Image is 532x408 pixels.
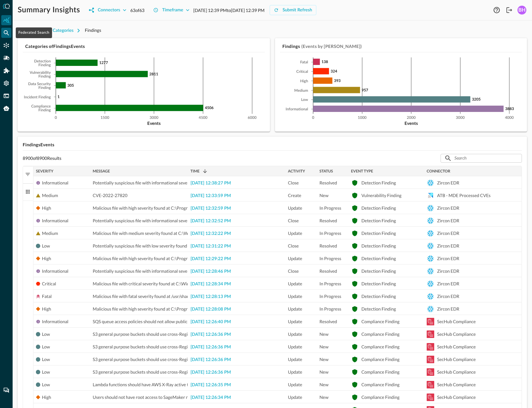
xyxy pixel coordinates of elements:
[437,366,476,378] div: SecHub Compliance
[319,277,341,290] span: In Progress
[427,305,434,313] svg: Snowflake
[294,89,308,93] tspan: Medium
[361,366,400,378] div: Compliance Finding
[319,328,329,341] span: New
[427,393,434,401] svg: Amazon Security Lake
[34,60,51,63] tspan: Detection
[190,395,231,400] span: [DATE] 12:26:34 PM
[42,378,50,391] div: Low
[2,66,12,76] div: Addons
[42,265,68,277] div: Informational
[130,7,144,14] p: 63 of 63
[42,252,51,265] div: High
[38,63,51,67] tspan: Finding
[190,294,231,299] span: [DATE] 12:28:13 PM
[361,277,396,290] div: Detection Finding
[301,98,308,102] tspan: Low
[288,290,302,303] span: Update
[93,189,127,202] span: CVE-2022-27820
[361,189,401,202] div: Vulnerability Finding
[319,353,329,366] span: New
[248,116,257,120] tspan: 6000
[199,116,208,120] tspan: 4500
[25,43,265,50] h5: Categories of Findings Events
[427,368,434,376] svg: Amazon Security Lake
[57,94,60,99] tspan: 1
[296,70,308,74] tspan: Critical
[351,169,373,173] span: Event Type
[147,120,161,126] tspan: Events
[504,5,514,15] button: Logout
[149,72,158,76] tspan: 2811
[42,391,51,404] div: High
[300,79,308,83] tspan: High
[190,194,231,198] span: [DATE] 12:33:59 PM
[1,15,11,25] div: Summary Insights
[283,6,312,14] div: Submit Refresh
[319,189,329,202] span: New
[98,6,120,14] div: Connectors
[437,315,476,328] div: SecHub Compliance
[190,206,231,211] span: [DATE] 12:32:59 PM
[319,202,341,214] span: In Progress
[1,28,11,38] div: Federated Search
[454,152,507,164] input: Search
[312,116,314,120] tspan: 0
[361,240,396,252] div: Detection Finding
[288,353,302,366] span: Update
[190,370,231,375] span: [DATE] 12:26:36 PM
[472,97,481,102] tspan: 3205
[361,177,396,189] div: Detection Finding
[361,315,400,328] div: Compliance Finding
[42,341,50,353] div: Low
[437,303,459,315] div: Zircon EDR
[288,227,302,240] span: Update
[23,142,522,148] h5: Findings Events
[361,227,396,240] div: Detection Finding
[300,61,308,64] tspan: Fatal
[361,391,400,404] div: Compliance Finding
[24,96,51,99] tspan: Incident Finding
[193,7,265,14] p: [DATE] 12:39 PM to [DATE] 12:39 PM
[437,189,491,202] div: ATB - MDE Processed CVEs
[288,391,302,404] span: Update
[42,353,50,366] div: Low
[319,169,333,173] span: Status
[85,27,101,33] span: Findings
[93,202,255,214] span: Malicious file with high severity found at C:\Program Files (x86)\Coll.DarkHydrus.zip
[505,116,514,120] tspan: 4000
[42,315,68,328] div: Informational
[319,366,329,378] span: New
[42,277,56,290] div: Critical
[288,378,302,391] span: Update
[456,116,465,120] tspan: 3000
[319,315,337,328] span: Resolved
[93,169,110,173] span: Message
[361,202,396,214] div: Detection Finding
[427,255,434,262] svg: Snowflake
[427,280,434,288] svg: Snowflake
[288,265,299,277] span: Close
[1,78,11,88] div: Settings
[437,252,459,265] div: Zircon EDR
[288,240,299,252] span: Close
[93,227,237,240] span: Malicious file with medium severity found at C:\Windows\Phoenix.2000.zip
[427,381,434,388] svg: Amazon Security Lake
[93,391,224,404] span: Users should not have root access to SageMaker notebook instances
[93,378,217,391] span: Lambda functions should have AWS X-Ray active tracing enabled
[101,116,109,120] tspan: 1500
[288,189,301,202] span: Create
[288,177,299,189] span: Close
[42,202,51,214] div: High
[23,155,61,161] p: 8900 of 8900 Results
[427,293,434,300] svg: Snowflake
[427,267,434,275] svg: Snowflake
[36,169,53,173] span: Severity
[93,366,214,378] span: S3 general purpose buckets should use cross-Region replication
[427,192,434,199] svg: Azure Data Explorer
[427,230,434,237] svg: Snowflake
[162,6,183,14] div: Timeframe
[427,217,434,224] svg: Snowflake
[319,265,337,277] span: Resolved
[319,177,337,189] span: Resolved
